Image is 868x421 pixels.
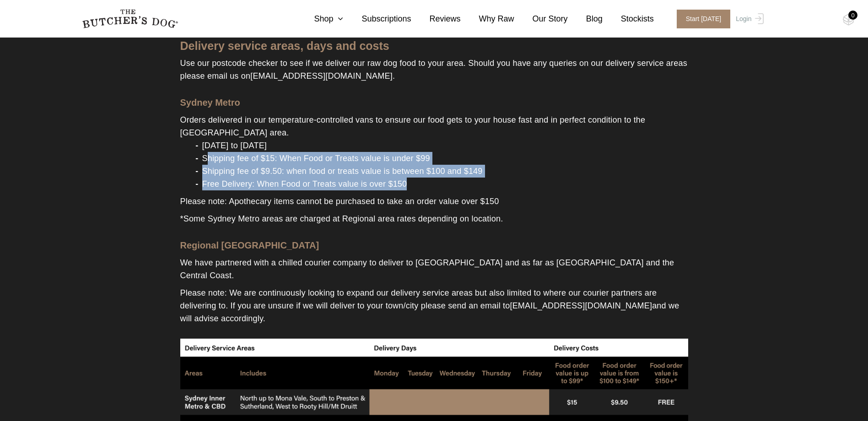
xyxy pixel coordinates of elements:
[180,282,688,325] p: Please note: We are continuously looking to expand our delivery service areas but also limited to...
[180,109,688,139] p: Orders delivered in our temperature-controlled vans to ensure our food gets to your house fast an...
[296,13,343,25] a: Shop
[199,152,688,165] li: Shipping fee of $15: When Food or Treats value is under $99
[411,13,461,25] a: Reviews
[180,252,688,282] p: We have partnered with a chilled courier company to deliver to [GEOGRAPHIC_DATA] and as far as [G...
[199,178,688,190] li: Free Delivery: When Food or Treats value is over $150
[843,14,854,26] img: TBD_Cart-Empty.png
[180,96,688,109] p: Sydney Metro
[199,139,688,152] li: [DATE] to [DATE]
[180,190,688,208] p: Please note: Apothecary items cannot be purchased to take an order value over $150
[180,239,688,252] p: Regional [GEOGRAPHIC_DATA]
[668,10,734,28] a: Start [DATE]
[250,71,393,81] a: [EMAIL_ADDRESS][DOMAIN_NAME]
[180,52,688,82] p: Use our postcode checker to see if we deliver our raw dog food to your area. Should you have any ...
[343,13,411,25] a: Subscriptions
[461,13,514,25] a: Why Raw
[568,13,603,25] a: Blog
[733,10,763,28] a: Login
[180,39,688,52] p: Delivery service areas, days and costs
[199,165,688,178] li: Shipping fee of $9.50: when food or treats value is between $100 and $149
[603,13,654,25] a: Stockists
[677,10,731,28] span: Start [DATE]
[848,11,857,20] div: 0
[514,13,568,25] a: Our Story
[510,301,652,310] a: [EMAIL_ADDRESS][DOMAIN_NAME]
[180,208,688,225] p: *Some Sydney Metro areas are charged at Regional area rates depending on location.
